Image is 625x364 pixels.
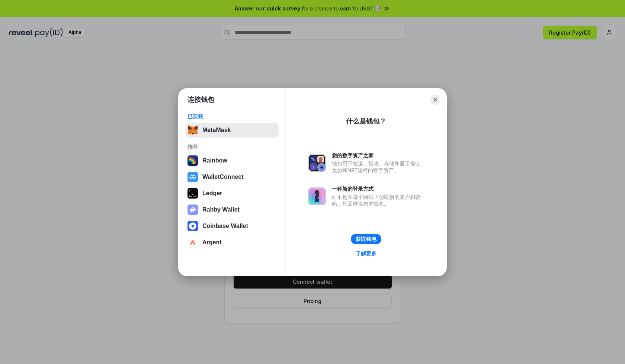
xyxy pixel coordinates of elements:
[185,123,279,138] button: MetaMask
[185,202,279,217] button: Rabby Wallet
[356,250,376,257] div: 了解更多
[187,144,276,150] div: 推荐
[202,223,248,229] div: Coinbase Wallet
[185,186,279,201] button: Ledger
[308,154,326,172] img: svg+xml,%3Csvg%20xmlns%3D%22http%3A%2F%2Fwww.w3.org%2F2000%2Fsvg%22%20fill%3D%22none%22%20viewBox...
[202,206,240,213] div: Rabby Wallet
[187,237,198,248] img: svg+xml,%3Csvg%20width%3D%2228%22%20height%3D%2228%22%20viewBox%3D%220%200%2028%2028%22%20fill%3D...
[202,190,222,197] div: Ledger
[187,95,214,104] h1: 连接钱包
[187,125,198,135] img: svg+xml,%3Csvg%20fill%3D%22none%22%20height%3D%2233%22%20viewBox%3D%220%200%2035%2033%22%20width%...
[187,113,276,120] div: 已安装
[202,239,222,246] div: Argent
[332,160,424,174] div: 钱包用于发送、接收、存储和显示像以太坊和NFT这样的数字资产。
[185,219,279,233] button: Coinbase Wallet
[332,152,424,159] div: 您的数字资产之家
[351,234,381,244] button: 获取钱包
[185,153,279,168] button: Rainbow
[187,172,198,182] img: svg+xml,%3Csvg%20width%3D%2228%22%20height%3D%2228%22%20viewBox%3D%220%200%2028%2028%22%20fill%3D...
[308,187,326,205] img: svg+xml,%3Csvg%20xmlns%3D%22http%3A%2F%2Fwww.w3.org%2F2000%2Fsvg%22%20fill%3D%22none%22%20viewBox...
[202,174,244,180] div: WalletConnect
[187,204,198,215] img: svg+xml,%3Csvg%20xmlns%3D%22http%3A%2F%2Fwww.w3.org%2F2000%2Fsvg%22%20fill%3D%22none%22%20viewBox...
[185,235,279,250] button: Argent
[187,155,198,166] img: svg+xml,%3Csvg%20width%3D%22120%22%20height%3D%22120%22%20viewBox%3D%220%200%20120%20120%22%20fil...
[356,236,376,242] div: 获取钱包
[187,188,198,199] img: svg+xml,%3Csvg%20xmlns%3D%22http%3A%2F%2Fwww.w3.org%2F2000%2Fsvg%22%20width%3D%2228%22%20height%3...
[332,194,424,207] div: 而不是在每个网站上创建新的账户和密码，只需连接您的钱包。
[187,221,198,231] img: svg+xml,%3Csvg%20width%3D%2228%22%20height%3D%2228%22%20viewBox%3D%220%200%2028%2028%22%20fill%3D...
[185,170,279,184] button: WalletConnect
[202,157,227,164] div: Rainbow
[332,186,424,192] div: 一种新的登录方式
[351,249,381,258] a: 了解更多
[346,117,386,126] div: 什么是钱包？
[430,94,440,105] button: Close
[202,127,231,133] div: MetaMask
